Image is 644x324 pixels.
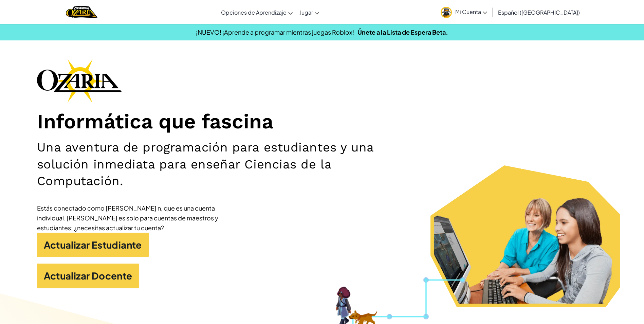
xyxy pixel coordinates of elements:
h2: Una aventura de programación para estudiantes y una solución inmediata para enseñar Ciencias de l... [37,139,419,189]
div: Estás conectado como [PERSON_NAME] n, que es una cuenta individual. [PERSON_NAME] es solo para cu... [37,203,241,233]
a: Mi Cuenta [437,1,491,23]
span: Opciones de Aprendizaje [221,9,287,16]
img: Ozaria branding logo [37,59,122,103]
img: Home [66,5,97,19]
a: Actualizar Estudiante [37,233,149,257]
span: Español ([GEOGRAPHIC_DATA]) [498,9,580,16]
img: avatar [441,7,452,18]
span: Mi Cuenta [455,8,487,15]
a: Únete a la Lista de Espera Beta. [357,28,448,36]
span: Jugar [299,9,313,16]
a: Jugar [296,3,323,21]
a: Opciones de Aprendizaje [218,3,296,21]
span: ¡NUEVO! ¡Aprende a programar mientras juegas Roblox! [196,28,354,36]
h1: Informática que fascina [37,109,607,134]
a: Ozaria by CodeCombat logo [66,5,97,19]
a: Español ([GEOGRAPHIC_DATA]) [495,3,583,21]
a: Actualizar Docente [37,264,139,288]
